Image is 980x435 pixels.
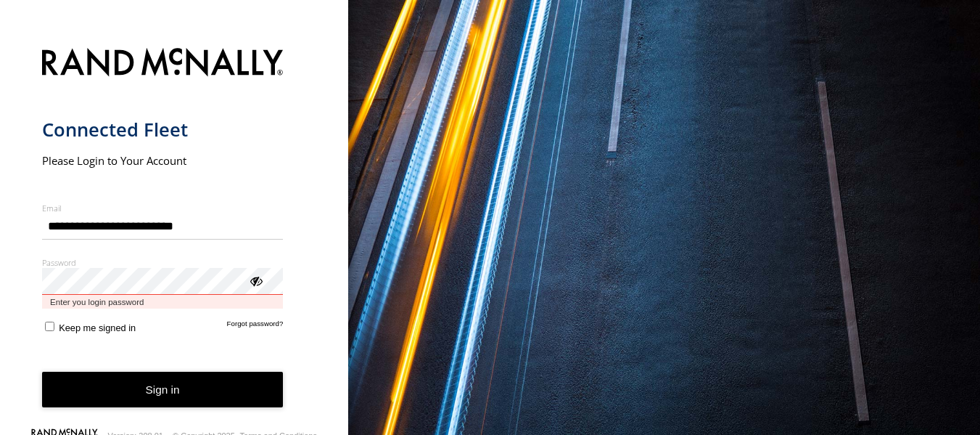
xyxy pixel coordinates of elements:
[42,118,284,142] h1: Connected Fleet
[42,153,284,168] h2: Please Login to Your Account
[59,322,136,333] span: Keep me signed in
[42,295,284,309] span: Enter you login password
[227,320,284,333] a: Forgot password?
[42,45,284,82] img: Rand McNally
[248,273,263,288] div: ViewPassword
[42,39,307,431] form: main
[45,322,54,331] input: Keep me signed in
[42,257,284,268] label: Password
[42,372,284,407] button: Sign in
[42,203,284,214] label: Email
